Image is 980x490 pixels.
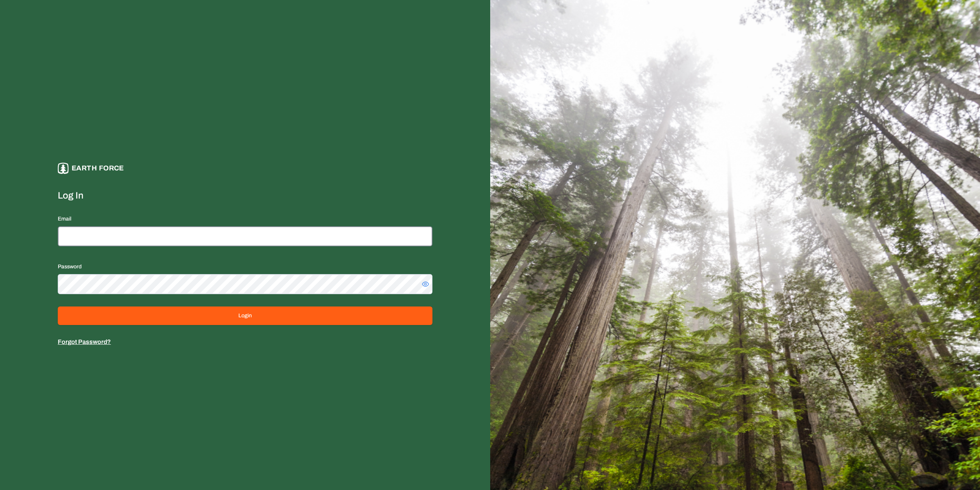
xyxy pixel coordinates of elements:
p: Earth force [72,163,124,174]
label: Email [58,216,71,222]
label: Log In [58,189,432,202]
img: earthforce-logo-white-uG4MPadI.svg [58,163,69,174]
button: Login [58,306,432,325]
p: Forgot Password? [58,337,432,347]
label: Password [58,264,82,269]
